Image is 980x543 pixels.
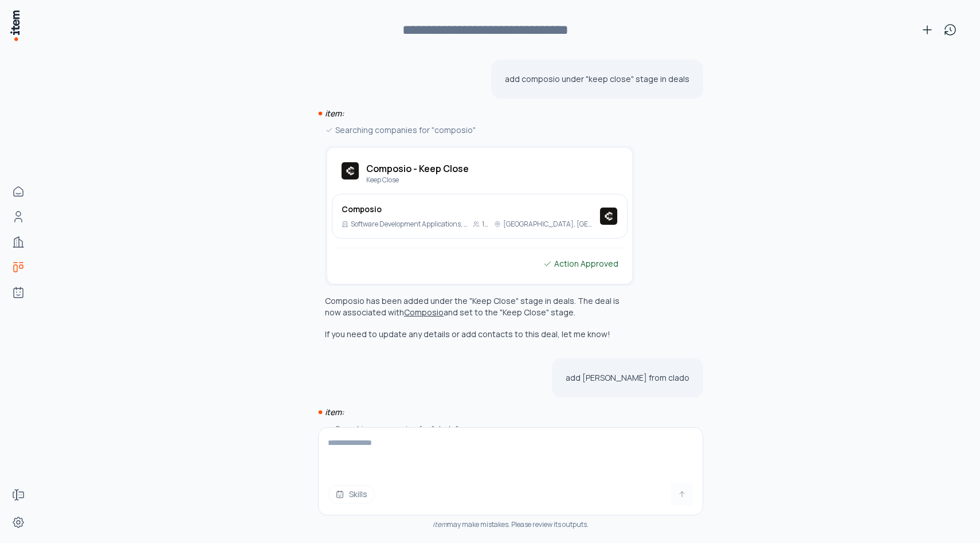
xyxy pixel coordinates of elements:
[325,124,634,136] div: Searching companies for "composio"
[7,205,30,228] a: People
[404,307,444,318] button: Composio
[366,175,469,185] p: Keep Close
[325,108,344,119] i: item:
[939,18,962,41] button: View history
[503,220,595,229] p: [GEOGRAPHIC_DATA], [GEOGRAPHIC_DATA]
[599,207,618,225] img: Composio
[916,18,939,41] button: New conversation
[325,407,344,417] i: item:
[482,220,489,229] p: 11-50
[9,9,21,42] img: Item Brain Logo
[366,162,469,175] h2: Composio - Keep Close
[325,295,620,318] p: Composio has been added under the "Keep Close" stage in deals. The deal is now associated with an...
[325,423,634,435] div: Searching companies for "clado"
[325,329,634,340] p: If you need to update any details or add contacts to this deal, let me know!
[7,231,30,253] a: Companies
[318,520,703,529] div: may make mistakes. Please review its outputs.
[433,519,447,529] i: item
[349,489,367,500] span: Skills
[351,220,468,229] p: Software Development Applications, AI Integration Platform
[543,257,618,270] div: Action Approved
[7,281,30,304] a: Agents
[342,204,595,215] h3: Composio
[341,162,359,180] img: Composio - Keep Close
[566,372,689,384] p: add [PERSON_NAME] from clado
[7,511,30,534] a: Settings
[7,483,30,506] a: Forms
[7,180,30,203] a: Home
[328,485,375,503] button: Skills
[7,256,30,279] a: Deals
[505,73,689,85] p: add composio under "keep close" stage in deals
